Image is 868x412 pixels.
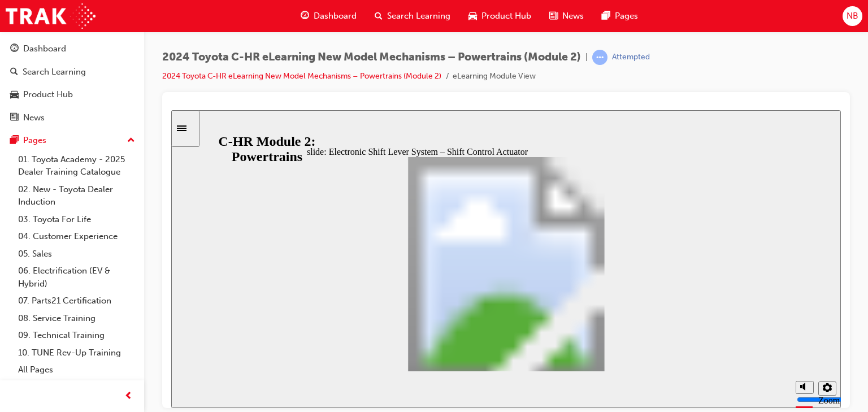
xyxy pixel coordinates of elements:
[6,3,96,29] img: Trak
[10,44,19,54] span: guage-icon
[612,52,650,63] div: Attempted
[5,130,140,151] button: Pages
[5,107,140,128] a: News
[14,245,140,263] a: 05. Sales
[5,62,140,83] a: Search Learning
[585,51,588,64] span: |
[14,310,140,327] a: 08. Service Training
[459,5,540,28] a: car-iconProduct Hub
[366,5,459,28] a: search-iconSearch Learning
[647,285,669,315] label: Zoom to fit
[23,42,66,55] div: Dashboard
[14,211,140,228] a: 03. Toyota For Life
[540,5,593,28] a: news-iconNews
[647,271,665,285] button: Settings
[562,10,584,23] span: News
[602,9,610,23] span: pages-icon
[10,113,19,123] span: news-icon
[14,262,140,292] a: 06. Electrification (EV & Hybrid)
[127,133,135,148] span: up-icon
[14,292,140,310] a: 07. Parts21 Certification
[10,90,19,100] span: car-icon
[624,271,643,284] button: Mute (Ctrl+Alt+M)
[23,66,86,79] div: Search Learning
[387,10,450,23] span: Search Learning
[301,9,309,23] span: guage-icon
[292,5,366,28] a: guage-iconDashboard
[626,285,698,294] input: volume
[453,70,536,83] li: eLearning Module View
[615,10,638,23] span: Pages
[162,71,441,81] a: 2024 Toyota C-HR eLearning New Model Mechanisms – Powertrains (Module 2)
[549,9,558,23] span: news-icon
[468,9,477,23] span: car-icon
[23,134,46,147] div: Pages
[592,50,607,65] span: learningRecordVerb_ATTEMPT-icon
[314,10,357,23] span: Dashboard
[124,389,133,404] span: prev-icon
[14,181,140,211] a: 02. New - Toyota Dealer Induction
[14,344,140,362] a: 10. TUNE Rev-Up Training
[5,84,140,105] a: Product Hub
[843,6,862,26] button: NB
[10,67,18,77] span: search-icon
[14,228,140,245] a: 04. Customer Experience
[23,111,45,124] div: News
[5,38,140,59] a: Dashboard
[162,51,581,64] span: 2024 Toyota C-HR eLearning New Model Mechanisms – Powertrains (Module 2)
[593,5,647,28] a: pages-iconPages
[847,10,858,23] span: NB
[14,327,140,344] a: 09. Technical Training
[14,151,140,181] a: 01. Toyota Academy - 2025 Dealer Training Catalogue
[375,9,383,23] span: search-icon
[14,361,140,379] a: All Pages
[23,88,73,101] div: Product Hub
[10,136,19,146] span: pages-icon
[481,10,531,23] span: Product Hub
[619,261,664,298] div: misc controls
[5,36,140,130] button: DashboardSearch LearningProduct HubNews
